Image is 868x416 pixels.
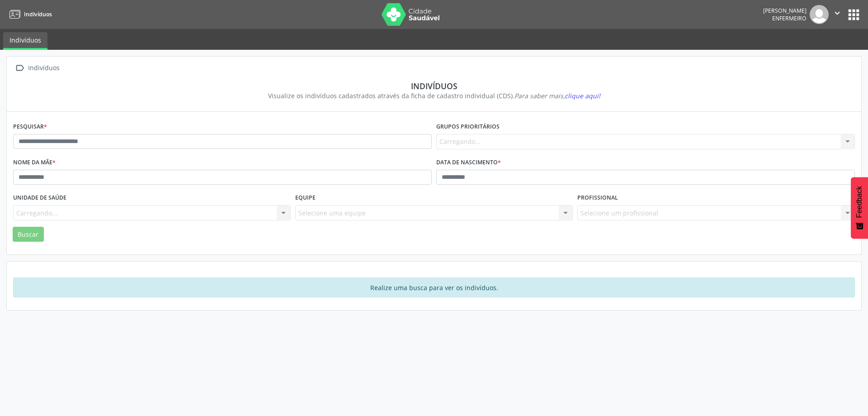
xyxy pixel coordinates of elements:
label: Profissional [577,191,618,205]
a: Indivíduos [6,7,52,22]
label: Unidade de saúde [13,191,66,205]
i: Para saber mais, [514,91,600,100]
div: Realize uma busca para ver os indivíduos. [13,277,855,297]
button: apps [846,7,862,23]
div: Indivíduos [19,81,849,91]
i:  [832,8,842,18]
span: clique aqui! [565,91,600,100]
button: Buscar [13,227,44,242]
label: Grupos prioritários [436,120,500,134]
button:  [829,5,846,24]
label: Data de nascimento [436,156,501,170]
div: Indivíduos [26,62,61,75]
a: Indivíduos [3,32,47,50]
span: Enfermeiro [772,14,807,22]
img: img [810,5,829,24]
button: Feedback - Mostrar pesquisa [851,177,868,239]
i:  [13,62,26,75]
div: [PERSON_NAME] [763,7,807,14]
div: Visualize os indivíduos cadastrados através da ficha de cadastro individual (CDS). [19,91,849,100]
span: Feedback [855,186,863,218]
a:  Indivíduos [13,62,61,75]
span: Indivíduos [24,10,52,18]
label: Pesquisar [13,120,47,134]
label: Nome da mãe [13,156,56,170]
label: Equipe [295,191,316,205]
